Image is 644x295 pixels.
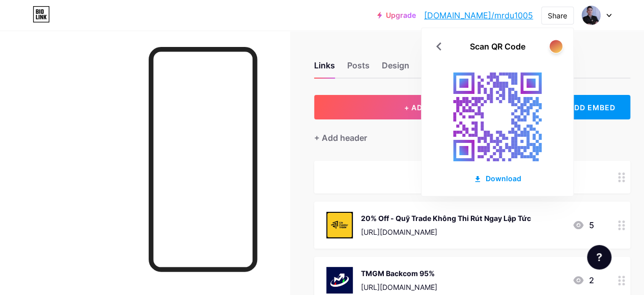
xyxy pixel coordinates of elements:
[361,282,437,292] div: [URL][DOMAIN_NAME]
[404,103,448,112] span: + ADD LINK
[382,59,409,78] div: Design
[326,267,353,293] img: TMGM Backcom 95%
[361,268,437,279] div: TMGM Backcom 95%
[347,59,370,78] div: Posts
[572,219,594,231] div: 5
[314,132,367,144] div: + Add header
[377,11,416,19] a: Upgrade
[581,6,601,25] img: DuLee Tran
[361,227,530,237] div: [URL][DOMAIN_NAME]
[572,274,594,286] div: 2
[326,171,594,183] div: Link Tạo Tài Khoản
[424,9,533,21] a: [DOMAIN_NAME]/mrdu1005
[326,212,353,238] img: 20% Off - Quỹ Trade Không Thi Rút Ngay Lập Tức
[546,95,630,119] div: + ADD EMBED
[548,10,567,21] div: Share
[361,213,530,224] div: 20% Off - Quỹ Trade Không Thi Rút Ngay Lập Tức
[314,95,538,119] button: + ADD LINK
[473,173,521,184] div: Download
[314,59,335,78] div: Links
[470,40,525,53] div: Scan QR Code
